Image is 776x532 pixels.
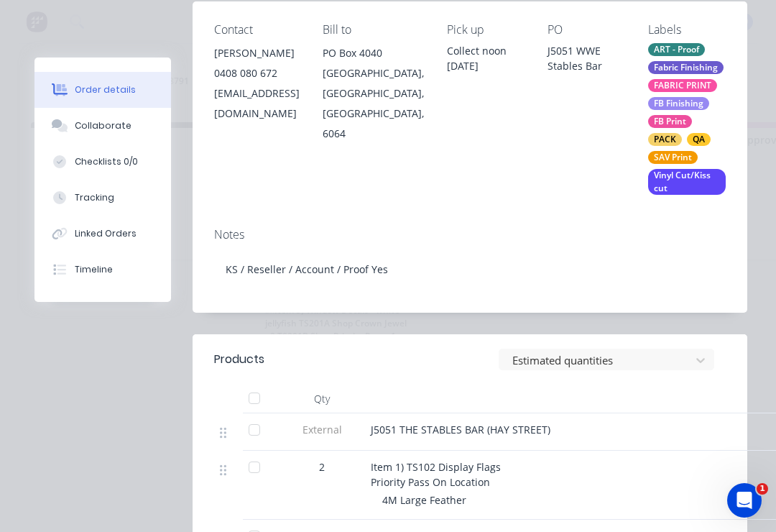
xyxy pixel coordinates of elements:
[323,23,424,37] div: Bill to
[75,119,131,132] div: Collaborate
[382,493,466,507] span: 4M Large Feather
[371,423,550,436] span: J5051 THE STABLES BAR (HAY STREET)
[648,169,726,195] div: Vinyl Cut/Kiss cut
[34,252,171,288] button: Timeline
[648,61,724,74] div: Fabric Finishing
[214,228,726,242] div: Notes
[279,385,365,413] div: Qty
[214,43,300,124] div: [PERSON_NAME]0408 080 672[EMAIL_ADDRESS][DOMAIN_NAME]
[757,483,768,495] span: 1
[75,155,138,168] div: Checklists 0/0
[285,422,359,437] span: External
[371,460,501,489] span: Item 1) TS102 Display Flags Priority Pass On Location
[214,23,300,37] div: Contact
[214,83,300,124] div: [EMAIL_ADDRESS][DOMAIN_NAME]
[34,180,171,216] button: Tracking
[323,43,424,63] div: PO Box 4040
[687,133,711,146] div: QA
[214,43,300,63] div: [PERSON_NAME]
[319,459,325,474] span: 2
[648,23,726,37] div: Labels
[648,115,692,128] div: FB Print
[34,216,171,252] button: Linked Orders
[727,483,762,518] iframe: Intercom live chat
[323,63,424,144] div: [GEOGRAPHIC_DATA], [GEOGRAPHIC_DATA], [GEOGRAPHIC_DATA], 6064
[648,43,705,56] div: ART - Proof
[648,133,682,146] div: PACK
[214,63,300,83] div: 0408 080 672
[214,247,726,291] div: KS / Reseller / Account / Proof Yes
[648,151,698,164] div: SAV Print
[75,83,136,96] div: Order details
[548,23,625,37] div: PO
[548,43,625,73] div: J5051 WWE Stables Bar
[75,191,114,204] div: Tracking
[648,97,709,110] div: FB Finishing
[323,43,424,144] div: PO Box 4040[GEOGRAPHIC_DATA], [GEOGRAPHIC_DATA], [GEOGRAPHIC_DATA], 6064
[34,108,171,144] button: Collaborate
[447,43,525,73] div: Collect noon [DATE]
[34,72,171,108] button: Order details
[648,79,717,92] div: FABRIC PRINT
[447,23,525,37] div: Pick up
[34,144,171,180] button: Checklists 0/0
[214,351,264,368] div: Products
[75,263,113,276] div: Timeline
[75,227,137,240] div: Linked Orders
